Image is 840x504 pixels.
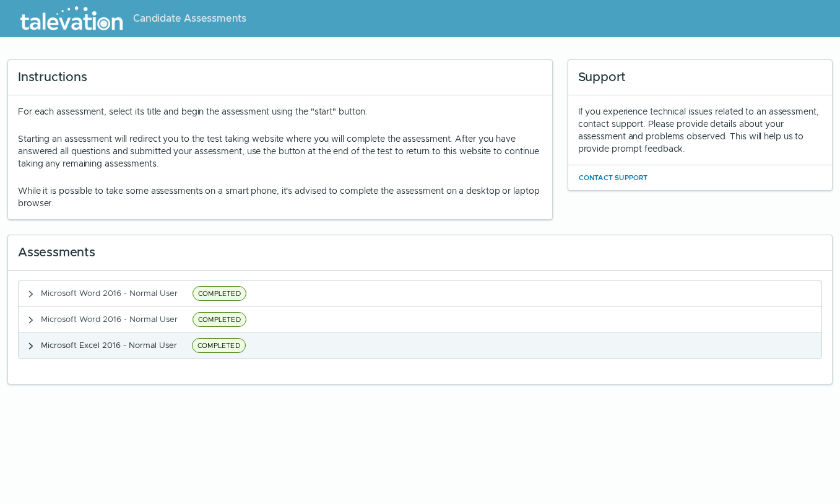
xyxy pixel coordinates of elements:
[18,105,542,209] div: For each assessment, select its title and begin the assessment using the "start" button.
[192,338,246,353] span: COMPLETED
[568,60,832,95] div: Support
[41,314,178,324] span: Microsoft Word 2016 - Normal User
[19,333,821,358] button: Microsoft Excel 2016 - Normal UserCOMPLETED
[18,133,542,170] p: Starting an assessment will redirect you to the test taking website where you will complete the a...
[193,286,246,301] span: COMPLETED
[63,10,82,20] span: Help
[41,288,178,298] span: Microsoft Word 2016 - Normal User
[19,281,821,306] button: Microsoft Word 2016 - Normal UserCOMPLETED
[8,235,832,271] div: Assessments
[133,11,246,26] span: Candidate Assessments
[18,185,542,209] p: While it is possible to take some assessments on a smart phone, it's advised to complete the asse...
[578,105,822,155] div: If you experience technical issues related to an assessment, contact support. Please provide deta...
[41,340,177,350] span: Microsoft Excel 2016 - Normal User
[15,3,128,34] img: Talevation_Logo_Transparent_white.png
[8,60,552,95] div: Instructions
[19,307,821,332] button: Microsoft Word 2016 - Normal UserCOMPLETED
[578,170,649,185] button: Contact Support
[193,312,246,327] span: COMPLETED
